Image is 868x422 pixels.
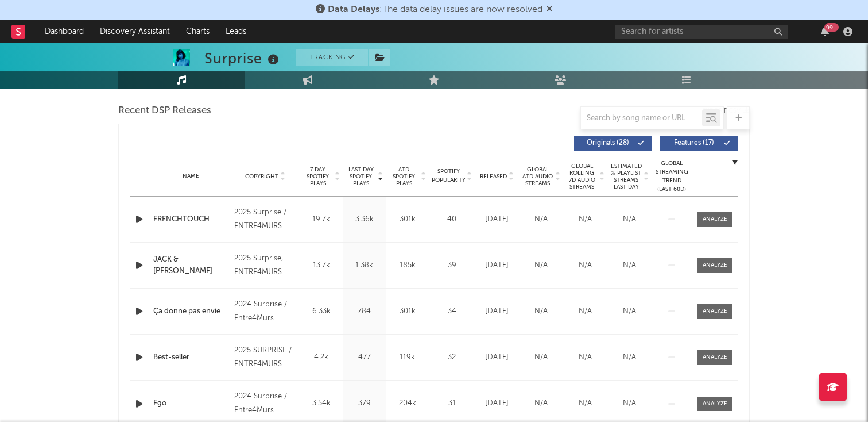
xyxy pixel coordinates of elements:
div: 301k [389,214,426,225]
div: 3.36k [346,214,383,225]
div: N/A [566,398,604,409]
div: [DATE] [478,306,516,317]
div: N/A [610,398,649,409]
div: 13.7k [303,260,340,271]
div: N/A [522,306,560,317]
span: ATD Spotify Plays [389,166,419,187]
div: N/A [566,260,604,271]
span: Last Day Spotify Plays [346,166,376,187]
div: 6.33k [303,306,340,317]
div: N/A [522,398,560,409]
a: Dashboard [37,20,92,43]
div: 40 [432,214,472,225]
div: 4.2k [303,352,340,363]
button: Features(17) [660,136,738,151]
span: Global Rolling 7D Audio Streams [566,163,598,190]
div: 2025 SURPRISE / ENTRE4MURS [234,344,297,371]
div: 32 [432,352,472,363]
div: 39 [432,260,472,271]
button: Tracking [296,49,368,66]
div: 31 [432,398,472,409]
div: 204k [389,398,426,409]
span: Copyright [245,173,278,180]
a: Best-seller [153,352,228,363]
span: Global ATD Audio Streams [522,166,553,187]
div: Global Streaming Trend (Last 60D) [654,159,689,194]
div: 19.7k [303,214,340,225]
span: 7 Day Spotify Plays [303,166,333,187]
a: Ego [153,398,228,409]
div: N/A [522,260,560,271]
div: 784 [346,306,383,317]
div: 379 [346,398,383,409]
div: N/A [566,306,604,317]
span: : The data delay issues are now resolved [328,5,542,14]
div: 119k [389,352,426,363]
div: 99 + [824,23,839,32]
input: Search by song name or URL [581,114,702,123]
div: 477 [346,352,383,363]
div: 2024 Surprise / Entre4Murs [234,390,297,417]
a: Ça donne pas envie [153,306,228,317]
span: Features ( 17 ) [668,140,720,147]
a: FRENCHTOUCH [153,214,228,225]
div: 301k [389,306,426,317]
button: 99+ [821,27,829,36]
div: 1.38k [346,260,383,271]
div: Name [153,172,228,181]
div: [DATE] [478,352,516,363]
div: Surprise [204,49,282,68]
div: 2025 Surprise, ENTRE4MURS [234,252,297,279]
div: 34 [432,306,472,317]
a: Leads [218,20,254,43]
div: [DATE] [478,398,516,409]
span: Released [480,173,507,180]
div: N/A [610,352,649,363]
div: 3.54k [303,398,340,409]
div: N/A [566,214,604,225]
span: Recent DSP Releases [118,104,211,118]
div: N/A [522,352,560,363]
div: N/A [610,214,649,225]
a: Charts [178,20,218,43]
div: N/A [566,352,604,363]
span: Data Delays [328,5,379,14]
span: Estimated % Playlist Streams Last Day [610,163,642,190]
div: 2024 Surprise / Entre4Murs [234,298,297,325]
a: JACK & [PERSON_NAME] [153,254,228,277]
span: Spotify Popularity [432,167,466,185]
div: N/A [610,306,649,317]
a: Discovery Assistant [92,20,178,43]
input: Search for artists [615,25,788,39]
div: 185k [389,260,426,271]
button: Originals(28) [574,136,652,151]
div: 2025 Surprise / ENTRE4MURS [234,206,297,233]
div: [DATE] [478,214,516,225]
span: Dismiss [546,5,553,14]
span: Originals ( 28 ) [582,140,634,147]
div: [DATE] [478,260,516,271]
div: N/A [522,214,560,225]
div: N/A [610,260,649,271]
